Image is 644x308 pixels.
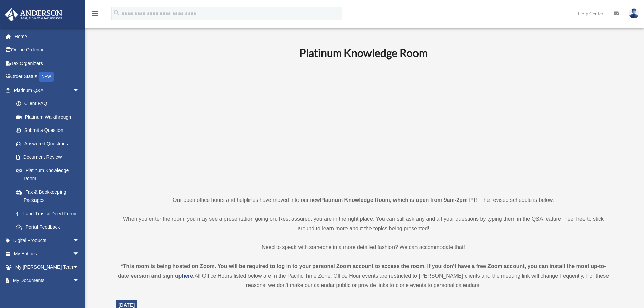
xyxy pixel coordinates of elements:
div: NEW [39,72,54,82]
span: arrow_drop_down [73,247,86,261]
a: Online Ordering [5,43,90,57]
img: User Pic [629,8,639,18]
a: here [182,273,193,279]
a: Answered Questions [9,137,90,150]
a: Document Review [9,150,90,164]
i: search [113,9,120,17]
b: Platinum Knowledge Room [299,46,428,60]
span: arrow_drop_down [73,234,86,247]
span: arrow_drop_down [73,260,86,274]
a: Submit a Question [9,124,90,137]
span: [DATE] [119,302,135,308]
a: My [PERSON_NAME] Teamarrow_drop_down [5,260,90,274]
span: arrow_drop_down [73,84,86,97]
a: Portal Feedback [9,220,90,234]
a: Digital Productsarrow_drop_down [5,234,90,247]
p: Need to speak with someone in a more detailed fashion? We can accommodate that! [116,243,611,252]
a: Client FAQ [9,97,90,111]
iframe: 231110_Toby_KnowledgeRoom [262,69,465,183]
strong: . [193,273,194,279]
strong: *This room is being hosted on Zoom. You will be required to log in to your personal Zoom account ... [118,263,606,279]
a: Platinum Q&Aarrow_drop_down [5,84,90,97]
div: All Office Hours listed below are in the Pacific Time Zone. Office Hour events are restricted to ... [116,262,611,290]
i: menu [91,9,99,18]
a: Tax Organizers [5,56,90,70]
a: My Documentsarrow_drop_down [5,274,90,287]
a: Home [5,30,90,43]
strong: Platinum Knowledge Room, which is open from 9am-2pm PT [320,197,476,203]
img: Anderson Advisors Platinum Portal [3,8,64,21]
a: Order StatusNEW [5,70,90,84]
a: menu [91,12,99,18]
p: Our open office hours and helplines have moved into our new ! The revised schedule is below. [116,195,611,205]
p: When you enter the room, you may see a presentation going on. Rest assured, you are in the right ... [116,214,611,233]
a: Platinum Knowledge Room [9,164,86,185]
span: arrow_drop_down [73,274,86,288]
a: Land Trust & Deed Forum [9,207,90,220]
a: Platinum Walkthrough [9,110,90,124]
a: My Entitiesarrow_drop_down [5,247,90,261]
a: Tax & Bookkeeping Packages [9,185,90,207]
